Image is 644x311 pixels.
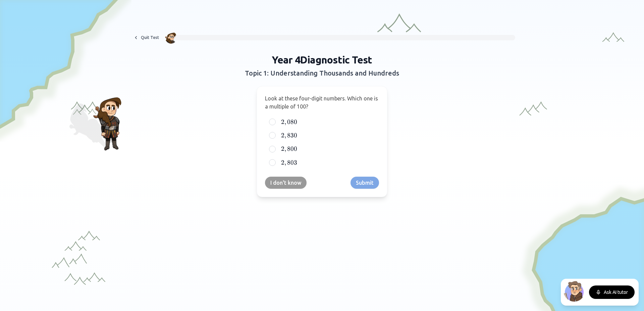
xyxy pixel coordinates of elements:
span: 2 [281,159,284,166]
span: 2 [281,145,284,152]
button: Quit Test [129,32,163,43]
span: 800 [287,145,297,152]
span: Look at these four-digit numbers. Which one is a multiple of 100? [265,95,378,109]
h1: Year 4 Diagnostic Test [199,54,445,66]
span: 2 [281,118,284,126]
span: , [284,145,286,152]
button: I don't know [265,177,307,189]
span: , [284,132,286,139]
span: 830 [287,132,297,139]
img: North [563,280,585,302]
span: 080 [287,118,297,126]
img: Character [165,32,177,44]
span: 803 [287,159,297,166]
span: , [284,118,286,126]
span: , [284,159,286,166]
span: 2 [281,132,284,139]
h2: Topic 1: Understanding Thousands and Hundreds [199,69,445,78]
button: Ask AI tutor [589,285,635,299]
